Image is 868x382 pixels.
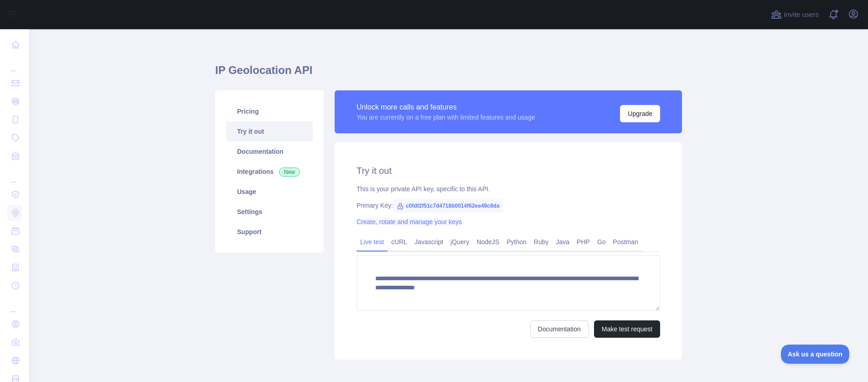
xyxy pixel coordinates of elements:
a: Settings [226,202,313,222]
div: Unlock more calls and features [356,102,535,113]
button: Upgrade [620,105,660,122]
span: New [279,167,300,177]
a: Try it out [226,121,313,141]
a: Ruby [530,235,553,249]
a: Python [503,235,530,249]
button: Invite users [769,7,821,22]
a: Pricing [226,101,313,121]
a: Documentation [530,320,589,338]
div: Primary Key: [356,201,660,210]
a: Create, rotate and manage your keys [356,218,462,225]
div: ... [7,166,22,184]
a: Postman [610,235,642,249]
div: This is your private API key, specific to this API. [356,184,660,194]
a: Integrations New [226,162,313,182]
h2: Try it out [356,164,660,177]
a: Support [226,222,313,242]
h1: IP Geolocation API [215,63,682,85]
iframe: Toggle Customer Support [781,345,850,364]
a: PHP [573,235,594,249]
a: Usage [226,182,313,202]
a: jQuery [447,235,473,249]
a: Javascript [411,235,447,249]
a: Documentation [226,141,313,162]
a: cURL [387,235,411,249]
a: Live test [356,235,387,249]
a: NodeJS [473,235,503,249]
div: You are currently on a free plan with limited features and usage [356,113,535,122]
button: Make test request [594,320,660,338]
a: Go [594,235,610,249]
span: c0fdf2f51c7d4718b0014f62ee49c8da [393,199,503,213]
span: Invite users [784,10,819,20]
div: ... [7,296,22,314]
a: Java [553,235,573,249]
div: ... [7,55,22,73]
